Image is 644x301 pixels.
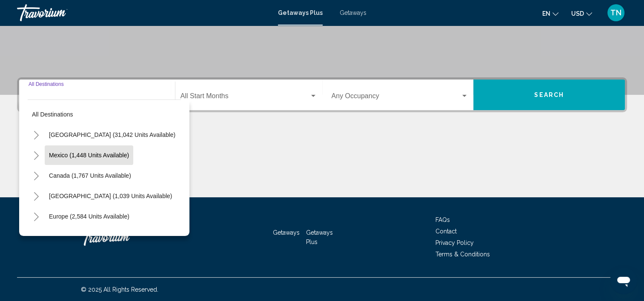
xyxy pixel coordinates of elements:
a: Travorium [81,224,166,250]
span: TN [610,9,621,17]
button: Change language [542,7,558,20]
a: FAQs [435,216,450,223]
a: Privacy Policy [435,239,474,246]
span: © 2025 All Rights Reserved. [81,286,158,293]
button: [GEOGRAPHIC_DATA] (1,039 units available) [45,186,176,206]
button: [GEOGRAPHIC_DATA] (31,042 units available) [45,125,180,145]
button: Toggle United States (31,042 units available) [28,126,45,143]
button: User Menu [605,4,627,22]
a: Getaways [273,229,300,236]
button: Toggle Caribbean & Atlantic Islands (1,039 units available) [28,187,45,204]
button: Toggle Australia (218 units available) [28,228,45,245]
a: Travorium [17,4,269,21]
span: Canada (1,767 units available) [49,172,131,179]
button: Toggle Canada (1,767 units available) [28,167,45,184]
a: Terms & Conditions [435,251,490,258]
span: [GEOGRAPHIC_DATA] (31,042 units available) [49,131,175,138]
span: Europe (2,584 units available) [49,213,129,220]
span: Mexico (1,448 units available) [49,152,129,159]
button: Europe (2,584 units available) [45,207,134,226]
button: Change currency [571,7,592,20]
a: Contact [435,228,457,235]
div: Search widget [19,80,625,110]
button: [GEOGRAPHIC_DATA] (218 units available) [45,227,172,247]
button: Mexico (1,448 units available) [45,145,133,165]
span: All destinations [32,111,73,118]
button: Canada (1,767 units available) [45,166,135,185]
span: en [542,10,550,17]
span: USD [571,10,584,17]
button: Toggle Europe (2,584 units available) [28,208,45,225]
button: Search [473,80,625,110]
span: Search [534,92,564,99]
iframe: Button to launch messaging window [610,267,637,294]
button: Toggle Mexico (1,448 units available) [28,147,45,164]
button: All destinations [28,105,181,124]
a: Getaways [340,9,366,16]
span: [GEOGRAPHIC_DATA] (1,039 units available) [49,193,172,199]
a: Getaways Plus [278,9,323,16]
a: Getaways Plus [306,229,333,245]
